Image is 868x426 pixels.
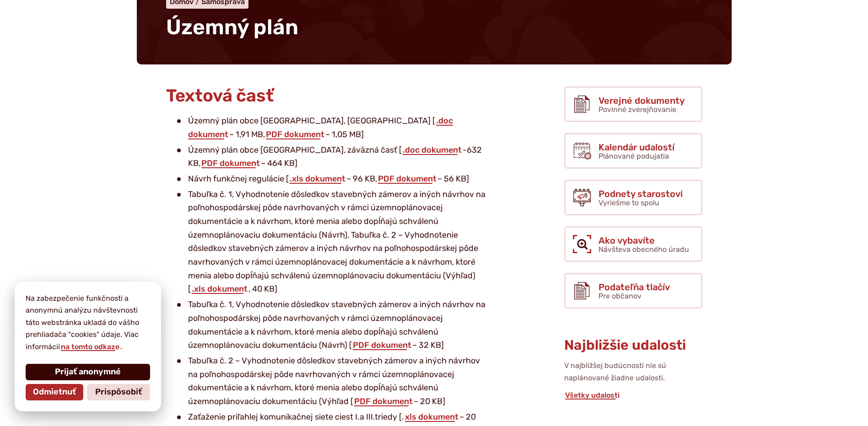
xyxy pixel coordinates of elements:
button: Odmietnuť [26,384,83,400]
span: Textová časť [166,85,274,106]
span: Prijať anonymné [55,367,121,377]
p: V najbližšej budúcnosti nie sú naplánované žiadne udalosti. [564,360,702,384]
span: Prispôsobiť [95,387,142,397]
li: Návrh funkčnej regulácie [ – 96 KB, – 56 KB] [177,172,491,186]
h3: Najbližšie udalosti [564,338,702,353]
li: Územný plán obce [GEOGRAPHIC_DATA], [GEOGRAPHIC_DATA] [ – 1,91 MB, – 1,05 MB] [177,114,491,141]
li: Tabuľka č. 2 – Vyhodnotenie dôsledkov stavebných zámerov a iných návrhov na poľnohospodárskej pôd... [177,354,491,409]
button: Prijať anonymné [26,364,150,380]
a: Podnety starostovi Vyriešme to spolu [564,180,702,215]
a: PDF dokument [377,174,437,184]
a: .doc dokument [188,116,453,139]
a: xls dokument [404,412,459,422]
button: Prispôsobiť [87,384,150,400]
span: Návšteva obecného úradu [598,245,689,254]
span: Plánované podujatia [598,152,669,160]
span: Verejné dokumenty [598,96,685,106]
a: Verejné dokumenty Povinné zverejňovanie [564,86,702,122]
a: na tomto odkaze [60,342,120,351]
a: Podateľňa tlačív Pre občanov [564,273,702,309]
li: Tabuľka č. 1, Vyhodnotenie dôsledkov stavebných zámerov a iných návrhov na poľnohospodárskej pôde... [177,188,491,297]
span: Pre občanov [598,292,642,300]
span: Povinné zverejňovanie [598,105,676,114]
a: PDF dokument [200,158,261,168]
a: Kalendár udalostí Plánované podujatia [564,133,702,169]
a: Ako vybavíte Návšteva obecného úradu [564,226,702,262]
a: Všetky udalosti [564,391,620,399]
p: Na zabezpečenie funkčnosti a anonymnú analýzu návštevnosti táto webstránka ukladá do vášho prehli... [26,293,150,353]
li: Územný plán obce [GEOGRAPHIC_DATA], záväzná časť [ -632 KB, – 464 KB] [177,144,491,170]
a: .xls dokument [191,284,248,294]
li: Tabuľka č. 1, Vyhodnotenie dôsledkov stavebných zámerov a iných návrhov na poľnohospodárskej pôde... [177,298,491,352]
a: PDF dokument [352,340,412,350]
span: Podateľňa tlačív [598,282,670,292]
a: PDF dokument [353,396,414,406]
span: Ako vybavíte [598,235,689,245]
span: Kalendár udalostí [598,142,674,152]
span: Vyriešme to spolu [598,198,659,207]
a: PDF dokument [265,129,325,139]
a: .doc dokument [402,145,463,155]
a: .xls dokument [289,174,346,184]
span: Odmietnuť [33,387,76,397]
span: Územný plán [166,15,298,40]
span: Podnety starostovi [598,189,683,199]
